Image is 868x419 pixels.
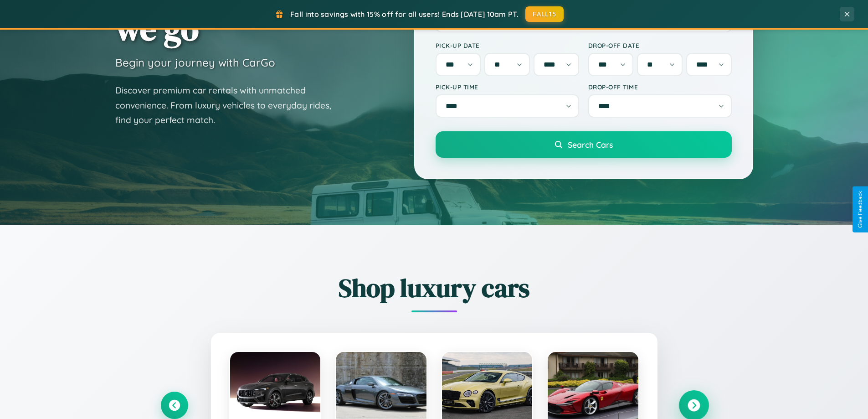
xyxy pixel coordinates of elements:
h2: Shop luxury cars [161,270,708,305]
label: Drop-off Time [588,83,732,91]
div: Give Feedback [857,191,863,228]
p: Discover premium car rentals with unmatched convenience. From luxury vehicles to everyday rides, ... [115,83,343,128]
label: Drop-off Date [588,41,732,49]
span: Fall into savings with 15% off for all users! Ends [DATE] 10am PT. [290,10,519,19]
button: Search Cars [436,131,732,158]
label: Pick-up Date [436,41,579,49]
button: FALL15 [525,6,564,22]
span: Search Cars [568,140,613,150]
label: Pick-up Time [436,83,579,91]
h3: Begin your journey with CarGo [115,56,275,69]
